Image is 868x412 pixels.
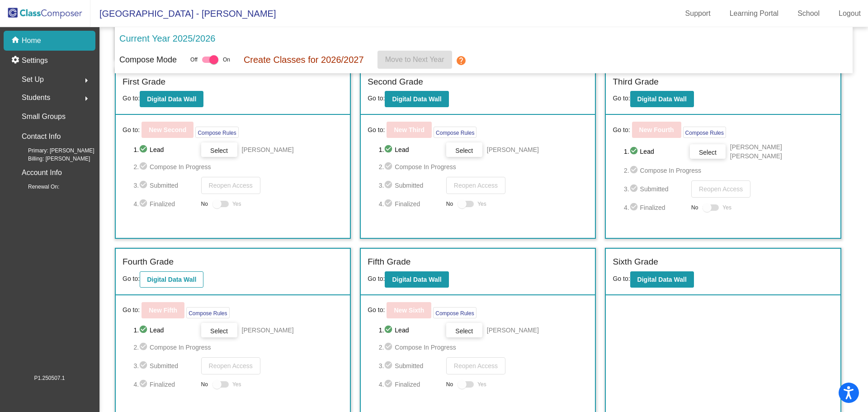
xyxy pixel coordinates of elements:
button: Digital Data Wall [385,271,448,288]
span: Move to Next Year [385,56,444,63]
span: 1. Lead [133,325,196,336]
mat-icon: check_circle [139,180,150,191]
button: Select [690,144,726,159]
mat-icon: check_circle [384,161,395,172]
button: Reopen Access [201,177,260,194]
button: Select [446,142,482,157]
span: 2. Compose In Progress [624,165,834,176]
b: New Fourth [639,126,674,133]
button: Move to Next Year [377,51,452,69]
mat-icon: check_circle [384,379,395,390]
b: Digital Data Wall [637,276,687,283]
p: Account Info [22,166,62,179]
p: Home [22,35,41,46]
span: 2. Compose In Progress [379,161,589,172]
label: Second Grade [368,76,423,89]
mat-icon: arrow_right [81,75,92,86]
button: Compose Rules [186,307,229,318]
span: Go to: [368,125,385,135]
span: Students [22,91,50,104]
span: [GEOGRAPHIC_DATA] - [PERSON_NAME] [90,6,276,21]
span: Select [210,147,228,154]
span: Select [455,327,473,335]
span: Yes [232,379,241,390]
span: Select [699,149,717,156]
span: No [201,380,208,388]
button: New Third [387,122,432,138]
mat-icon: check_circle [629,202,640,213]
span: No [691,204,698,212]
button: Digital Data Wall [385,91,448,107]
span: 1. Lead [133,144,196,155]
span: 4. Finalized [624,202,687,213]
button: Compose Rules [434,127,476,138]
span: Go to: [368,275,385,282]
mat-icon: check_circle [384,180,395,191]
a: Logout [831,6,868,21]
span: Yes [477,379,486,390]
span: 4. Finalized [133,199,196,209]
span: Go to: [123,125,140,135]
button: New Fourth [632,122,681,138]
mat-icon: check_circle [384,360,395,371]
span: Go to: [613,95,630,102]
mat-icon: check_circle [139,161,150,172]
span: Go to: [123,95,140,102]
span: Reopen Access [454,182,498,189]
button: Digital Data Wall [630,91,694,107]
span: 2. Compose In Progress [379,342,589,353]
span: Go to: [368,305,385,315]
button: Compose Rules [195,127,238,138]
p: Settings [22,55,48,66]
button: Select [201,142,237,157]
label: Fourth Grade [123,256,174,269]
mat-icon: check_circle [384,144,395,155]
button: New Second [142,122,193,138]
span: 4. Finalized [379,199,442,209]
span: No [201,200,208,208]
span: 1. Lead [624,146,685,157]
button: New Fifth [142,302,184,318]
button: Select [201,323,237,337]
span: [PERSON_NAME] [242,145,294,154]
b: New Fifth [149,307,177,314]
span: Go to: [368,95,385,102]
span: Yes [232,199,241,209]
span: Go to: [613,125,630,135]
span: Go to: [123,275,140,282]
b: New Sixth [394,307,424,314]
label: First Grade [123,76,165,89]
span: No [446,380,453,388]
mat-icon: check_circle [139,325,150,336]
b: Digital Data Wall [637,95,687,103]
span: 1. Lead [379,325,442,336]
mat-icon: home [11,35,22,46]
label: Third Grade [613,76,658,89]
mat-icon: check_circle [139,342,150,353]
span: On [223,56,230,64]
p: Create Classes for 2026/2027 [244,53,364,66]
span: Yes [722,202,731,213]
span: Go to: [123,305,140,315]
a: Learning Portal [722,6,786,21]
span: Select [455,147,473,154]
span: Reopen Access [209,362,253,369]
span: Go to: [613,275,630,282]
span: Yes [477,199,486,209]
mat-icon: check_circle [139,199,150,209]
button: Digital Data Wall [140,271,203,288]
button: Digital Data Wall [140,91,203,107]
span: [PERSON_NAME] [487,145,539,154]
p: Small Groups [22,110,66,123]
button: Reopen Access [201,357,260,374]
mat-icon: check_circle [139,360,150,371]
b: Digital Data Wall [147,95,196,103]
p: Current Year 2025/2026 [119,32,215,45]
mat-icon: check_circle [384,199,395,209]
span: 3. Submitted [624,184,687,194]
p: Contact Info [22,130,61,143]
label: Sixth Grade [613,256,658,269]
span: Set Up [22,73,44,86]
mat-icon: check_circle [384,342,395,353]
span: Select [210,327,228,335]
